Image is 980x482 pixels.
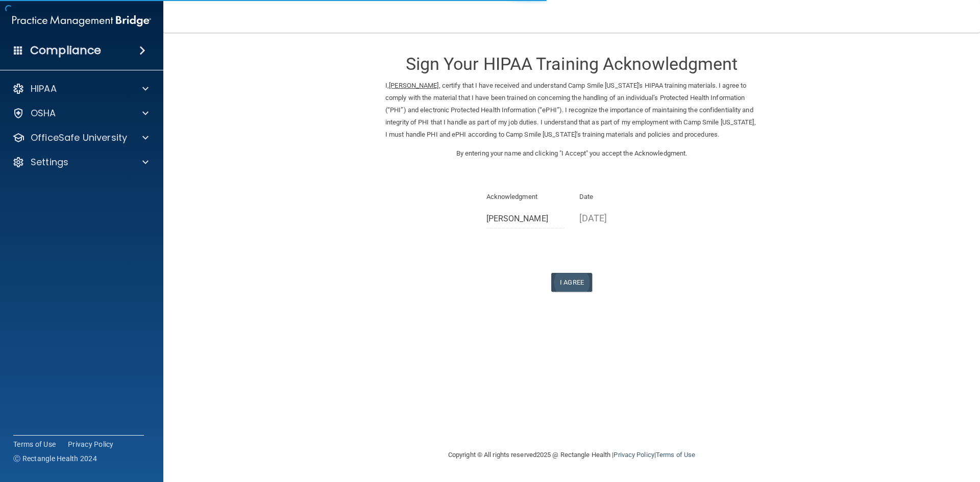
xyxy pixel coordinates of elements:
a: Settings [12,156,149,168]
h4: Compliance [30,43,101,58]
a: OfficeSafe University [12,132,149,144]
p: Settings [31,156,68,168]
a: Terms of Use [13,439,56,449]
ins: [PERSON_NAME] [389,82,438,89]
input: Full Name [486,210,565,229]
img: PMB logo [12,11,151,31]
a: HIPAA [12,83,149,95]
p: [DATE] [579,210,657,226]
p: OSHA [31,107,56,119]
p: I, , certify that I have received and understand Camp Smile [US_STATE]'s HIPAA training materials... [385,80,758,141]
p: By entering your name and clicking "I Accept" you accept the Acknowledgment. [385,147,758,160]
h3: Sign Your HIPAA Training Acknowledgment [385,55,758,73]
a: Privacy Policy [614,451,654,459]
p: Acknowledgment [486,191,565,203]
p: HIPAA [31,83,57,95]
a: Terms of Use [656,451,695,459]
div: Copyright © All rights reserved 2025 @ Rectangle Health | | [385,439,758,471]
p: Date [579,191,657,203]
a: Privacy Policy [68,439,114,449]
span: Ⓒ Rectangle Health 2024 [13,453,97,464]
button: I Agree [551,273,592,292]
p: OfficeSafe University [31,132,127,144]
a: OSHA [12,107,149,119]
